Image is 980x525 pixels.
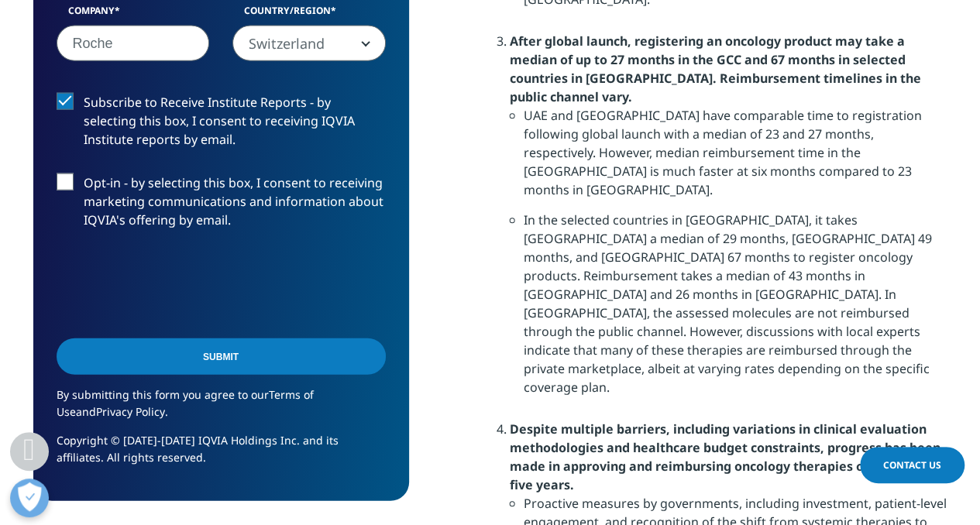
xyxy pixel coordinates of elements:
a: Privacy Policy [96,404,165,419]
label: Opt-in - by selecting this box, I consent to receiving marketing communications and information a... [57,173,386,238]
label: Subscribe to Receive Institute Reports - by selecting this box, I consent to receiving IQVIA Inst... [57,93,386,157]
label: Country/Region [232,4,386,26]
li: UAE and [GEOGRAPHIC_DATA] have comparable time to registration following global launch with a med... [524,106,947,211]
strong: Despite multiple barriers, including variations in clinical evaluation methodologies and healthca... [510,420,940,493]
li: In the selected countries in [GEOGRAPHIC_DATA], it takes [GEOGRAPHIC_DATA] a median of 29 months,... [524,211,947,408]
span: Contact Us [883,458,941,472]
p: Copyright © [DATE]-[DATE] IQVIA Holdings Inc. and its affiliates. All rights reserved. [57,432,386,478]
a: Contact Us [860,447,965,483]
label: Company [57,4,210,26]
input: Submit [57,338,386,375]
button: Open Preferences [10,479,49,517]
iframe: reCAPTCHA [57,254,292,314]
span: Switzerland [232,26,386,61]
p: By submitting this form you agree to our and . [57,386,386,432]
strong: After global launch, registering an oncology product may take a median of up to 27 months in the ... [510,33,921,105]
span: Switzerland [233,26,385,62]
